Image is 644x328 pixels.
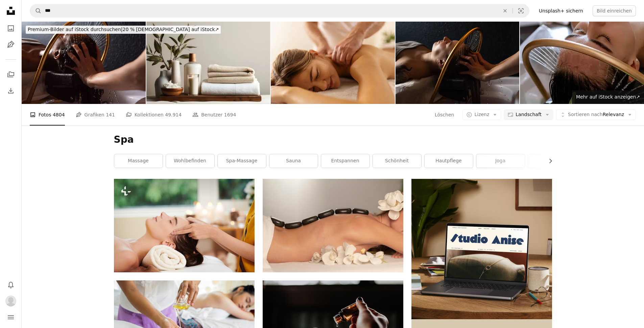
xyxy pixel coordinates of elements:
a: weiße und braune Keramikfigur [263,222,403,228]
button: Lizenz [462,109,501,120]
a: Schönheit [373,154,421,168]
a: Bisherige Downloads [4,84,18,98]
a: Sauna [269,154,318,168]
span: Premium-Bilder auf iStock durchsuchen | [28,27,123,32]
a: Salon [528,154,576,168]
span: 49.914 [165,111,182,118]
a: Benutzer 1694 [192,104,236,126]
img: Nahaufnahme einer jungen schönen Frau, die sich während der Massage im Spa-Salon entspannt [114,179,255,272]
button: Profil [4,294,18,308]
img: weiße und braune Keramikfigur [263,179,403,272]
a: Premium-Bilder auf iStock durchsuchen|20 % [DEMOGRAPHIC_DATA] auf iStock↗ [22,22,225,38]
span: Landschaft [516,111,542,118]
button: Landschaft [504,109,553,120]
a: Wohlbefinden [166,154,214,168]
a: Kollektionen [4,68,18,81]
button: Sortieren nachRelevanz [556,109,636,120]
span: Sortieren nach [568,112,603,117]
a: Grafiken 141 [76,104,115,126]
button: Benachrichtigungen [4,278,18,292]
img: file-1705123271268-c3eaf6a79b21image [411,179,552,319]
a: Spa-Massage [218,154,266,168]
span: Lizenz [474,112,489,117]
a: Kollektionen 49.914 [126,104,182,126]
span: 1694 [224,111,236,118]
button: Löschen [434,109,454,120]
button: Visuelle Suche [513,4,529,17]
img: Woman having a back massage [271,22,395,104]
h1: Spa [114,134,552,146]
span: Relevanz [568,111,624,118]
a: Joga [476,154,525,168]
a: entspannen [321,154,369,168]
span: Mehr auf iStock anzeigen ↗ [576,94,640,100]
img: Masseur massiert den Kopf und die Haare für eine Frau im Spa-Salon. [396,22,520,104]
button: Bild einreichen [593,5,636,16]
form: Finden Sie Bildmaterial auf der ganzen Webseite [30,4,529,18]
span: 141 [106,111,115,118]
a: Massage [114,154,163,168]
div: 20 % [DEMOGRAPHIC_DATA] auf iStock ↗ [26,26,221,34]
button: Menü [4,310,18,324]
a: Mehr auf iStock anzeigen↗ [572,90,644,104]
button: Unsplash suchen [30,4,42,17]
a: Unsplash+ sichern [535,5,587,16]
a: Startseite — Unsplash [4,4,18,19]
a: Grafiken [4,38,18,51]
a: Fotos [4,22,18,35]
a: Nahaufnahme einer jungen schönen Frau, die sich während der Massage im Spa-Salon entspannt [114,222,255,228]
button: Löschen [498,4,512,17]
img: Vorderansicht Hautpflegeprodukt auf hölzernem Dekorationsstück [146,22,270,104]
img: Nahaufnahme einer Frau, die eine entspannende japanische Kopf-Spa-Behandlung erhält, bei der grün... [520,22,644,104]
button: Liste nach rechts verschieben [544,154,552,168]
a: Hautpflege [425,154,473,168]
img: Avatar von Benutzer Ngoc Le [5,296,16,306]
img: Sie lehnt sich zurück und lässt sich unter einem Strahl warmen Wassers sanft auf die Kopfhaut ein... [22,22,146,104]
